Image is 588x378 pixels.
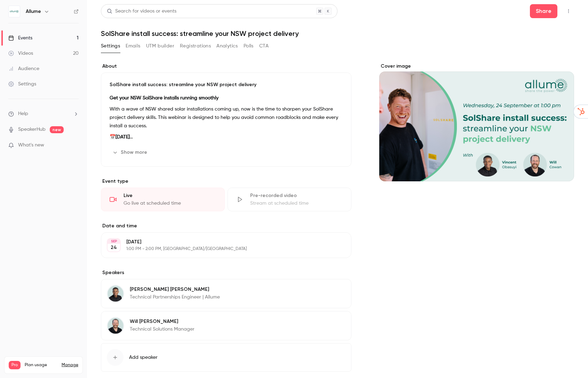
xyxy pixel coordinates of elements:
p: Event type [101,178,351,185]
button: Polls [244,40,254,52]
p: 24 [111,244,117,251]
button: Settings [101,40,120,52]
div: Will CowanWill [PERSON_NAME]Technical Solutions Manager [101,311,351,340]
p: Will [PERSON_NAME] [130,318,194,325]
label: Date and time [101,222,351,229]
div: Go live at scheduled time [124,200,216,207]
a: SpeakerHub [18,126,46,133]
p: [DATE] [126,239,315,245]
span: Add speaker [129,354,158,361]
label: About [101,63,351,70]
div: Pre-recorded videoStream at scheduled time [228,188,351,211]
img: Will Cowan [107,317,124,334]
div: LiveGo live at scheduled time [101,188,225,211]
p: With a wave of NSW shared solar installations coming up, now is the time to sharpen your SolShare... [110,105,343,130]
a: Manage [62,362,78,368]
strong: [DATE] [116,135,133,139]
p: Technical Partnerships Engineer | Allume [130,294,220,301]
button: Registrations [180,40,211,52]
button: Show more [110,147,151,158]
h6: Allume [26,8,41,15]
p: 📅 [110,133,343,141]
label: Speakers [101,269,351,276]
p: 1:00 PM - 2:00 PM, [GEOGRAPHIC_DATA]/[GEOGRAPHIC_DATA] [126,246,315,252]
div: Audience [8,65,39,72]
img: Vincent Obasuyi [107,285,124,302]
div: Vincent Obasuyi[PERSON_NAME] [PERSON_NAME]Technical Partnerships Engineer | Allume [101,279,351,308]
button: Emails [126,40,140,52]
div: Settings [8,81,36,88]
button: Share [530,4,557,18]
span: new [50,126,64,133]
section: Cover image [379,63,574,181]
label: Cover image [379,63,574,70]
h1: SolShare install success: streamline your NSW project delivery [101,29,574,38]
div: Pre-recorded video [250,192,343,199]
button: CTA [259,40,269,52]
p: [PERSON_NAME] [PERSON_NAME] [130,286,220,293]
p: Technical Solutions Manager [130,326,194,333]
button: Analytics [216,40,238,52]
span: What's new [18,142,44,149]
div: Events [8,35,32,41]
span: Plan usage [25,362,57,368]
button: Add speaker [101,343,351,372]
img: Allume [9,6,20,17]
p: SolShare install success: streamline your NSW project delivery [110,81,343,88]
span: Help [18,110,28,118]
li: help-dropdown-opener [8,110,79,118]
div: Videos [8,50,33,57]
strong: Get your NSW SolShare installs running smoothly [110,96,218,100]
div: Search for videos or events [107,8,176,15]
div: Stream at scheduled time [250,200,343,207]
div: Live [124,192,216,199]
iframe: Noticeable Trigger [70,142,79,149]
div: SEP [108,239,120,244]
button: UTM builder [146,40,174,52]
span: Pro [9,361,21,369]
